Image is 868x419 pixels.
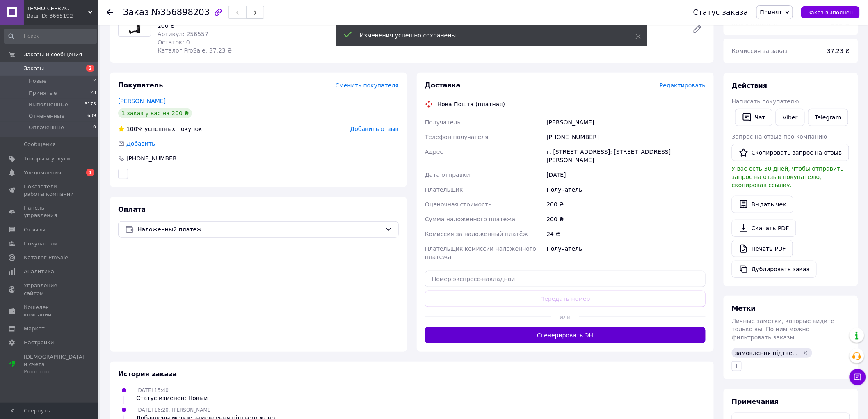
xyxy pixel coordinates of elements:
span: Настройки [24,339,54,346]
div: Статус изменен: Новый [136,394,208,402]
div: [PHONE_NUMBER] [126,154,180,163]
button: Чат с покупателем [850,369,866,385]
button: Дублировать заказ [732,261,817,278]
button: Чат [735,109,772,126]
span: Адрес [425,149,443,155]
span: Добавить отзыв [350,126,399,132]
span: Уведомления [24,169,61,176]
span: Покупатель [118,81,163,89]
span: Артикул: 256557 [158,31,208,37]
span: Заказы [24,65,44,72]
span: История заказа [118,370,177,378]
span: Примечания [732,398,779,405]
button: Сгенерировать ЭН [425,327,706,343]
span: Отзывы [24,226,46,234]
span: Заказы и сообщения [24,51,82,58]
span: 2 [93,78,96,85]
input: Поиск [4,29,97,44]
div: 1 заказ у вас на 200 ₴ [118,108,192,118]
span: Управление сайтом [24,282,76,297]
span: Отмененные [29,112,64,120]
span: 28 [90,89,96,97]
span: Принят [760,9,782,16]
span: Сменить покупателя [336,82,399,89]
span: Панель управления [24,204,76,219]
span: Принятые [29,89,57,97]
button: Скопировать запрос на отзыв [732,144,849,161]
span: 0 [93,124,96,131]
span: Выполненные [29,101,68,108]
a: Печать PDF [732,240,793,257]
div: [PERSON_NAME] [545,115,707,130]
span: У вас есть 30 дней, чтобы отправить запрос на отзыв покупателю, скопировав ссылку. [732,165,844,188]
span: Оплаченные [29,124,64,131]
span: Редактировать [660,82,706,89]
span: Написать покупателю [732,98,799,105]
span: Сумма наложенного платежа [425,216,516,222]
span: 100% [126,126,143,132]
div: Статус заказа [693,8,748,16]
div: Изменения успешно сохранены [360,31,615,39]
div: успешных покупок [118,125,202,133]
span: Заказ [123,7,149,17]
span: 1 [86,169,94,176]
b: 200 ₴ [831,20,850,26]
a: Редактировать [689,21,706,37]
div: 200 ₴ [545,197,707,212]
span: Плательщик комиссии наложенного платежа [425,245,536,260]
span: Действия [732,82,767,89]
div: 200 ₴ [545,212,707,227]
span: Аналитика [24,268,54,275]
span: Каталог ProSale [24,254,68,261]
span: Запрос на отзыв про компанию [732,133,827,140]
span: Метки [732,305,756,312]
span: 2 [86,65,94,72]
button: Выдать чек [732,196,793,213]
div: [PHONE_NUMBER] [545,130,707,144]
span: 639 [87,112,96,120]
span: Добавить [126,140,155,147]
span: Наложенный платеж [137,225,382,234]
div: Получатель [545,182,707,197]
span: Новые [29,78,47,85]
span: Комиссия за наложенный платёж [425,231,528,237]
span: Остаток: 0 [158,39,190,46]
span: ТЕХНО-СЕРВИС [27,5,88,12]
span: Товары и услуги [24,155,70,163]
span: 37.23 ₴ [827,48,850,54]
div: 200 ₴ [158,22,336,30]
div: Ваш ID: 3665192 [27,12,98,20]
span: замовлення підтве... [735,350,798,356]
span: Комиссия за заказ [732,48,788,54]
span: Заказ выполнен [808,9,853,16]
span: Оценочная стоимость [425,201,492,208]
a: Telegram [808,109,848,126]
span: или [551,313,579,321]
span: [DEMOGRAPHIC_DATA] и счета [24,353,85,376]
span: Каталог ProSale: 37.23 ₴ [158,47,232,54]
span: Дата отправки [425,172,470,178]
span: Кошелек компании [24,304,76,318]
div: 24 ₴ [545,227,707,241]
span: [DATE] 16:20, [PERSON_NAME] [136,407,212,413]
div: Получатель [545,241,707,264]
div: Prom топ [24,368,85,375]
span: 3175 [85,101,96,108]
span: Показатели работы компании [24,183,76,198]
a: Viber [776,109,804,126]
span: Сообщения [24,141,56,148]
svg: Удалить метку [802,350,809,356]
span: №356898203 [151,7,210,17]
span: Плательщик [425,186,463,193]
div: Нова Пошта (платная) [435,100,507,108]
input: Номер экспресс-накладной [425,271,706,287]
span: Получатель [425,119,461,126]
span: Оплата [118,206,146,213]
a: Скачать PDF [732,220,796,237]
div: г. [STREET_ADDRESS]: [STREET_ADDRESS][PERSON_NAME] [545,144,707,167]
span: [DATE] 15:40 [136,387,169,393]
span: Доставка [425,81,461,89]
span: Маркет [24,325,45,332]
span: Всего к оплате [732,20,777,26]
span: Телефон получателя [425,134,489,140]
